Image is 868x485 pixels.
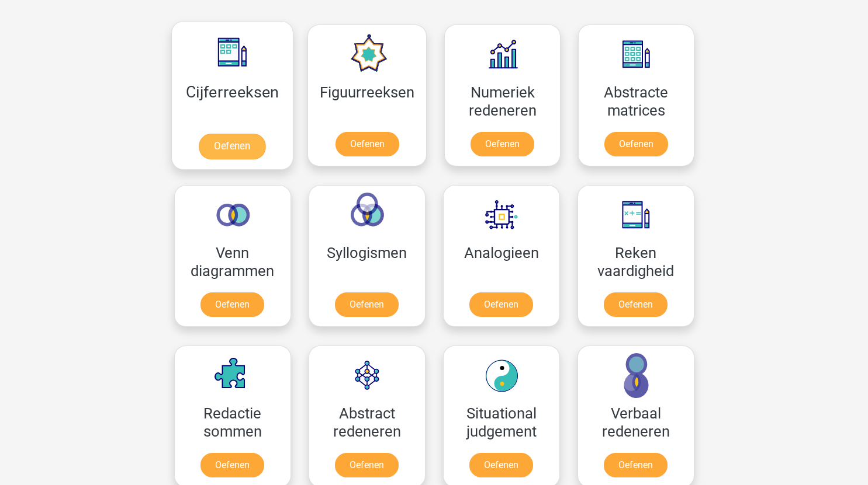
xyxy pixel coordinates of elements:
a: Oefenen [200,453,264,477]
a: Oefenen [200,292,264,317]
a: Oefenen [335,453,399,477]
a: Oefenen [335,292,399,317]
a: Oefenen [469,292,533,317]
a: Oefenen [336,132,399,156]
a: Oefenen [471,132,534,156]
a: Oefenen [199,134,265,159]
a: Oefenen [604,132,668,156]
a: Oefenen [604,292,668,317]
a: Oefenen [469,453,533,477]
a: Oefenen [604,453,668,477]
